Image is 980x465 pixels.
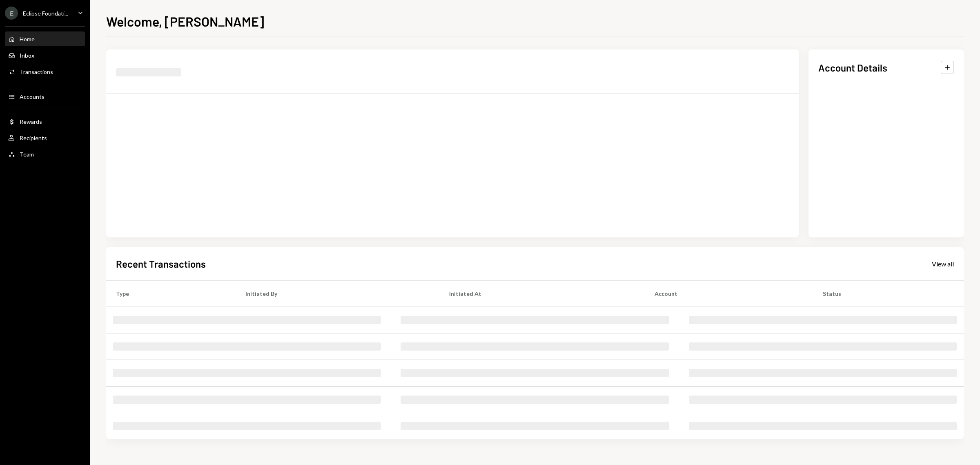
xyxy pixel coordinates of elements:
[20,68,53,75] div: Transactions
[5,147,85,161] a: Team
[20,151,34,158] div: Team
[20,93,45,100] div: Accounts
[5,48,85,63] a: Inbox
[20,36,35,42] div: Home
[932,259,954,268] a: View all
[813,280,964,306] th: Status
[818,61,887,74] h2: Account Details
[5,7,18,20] div: E
[20,52,34,59] div: Inbox
[236,280,439,306] th: Initiated By
[23,10,68,17] div: Eclipse Foundati...
[5,89,85,104] a: Accounts
[439,280,645,306] th: Initiated At
[5,130,85,145] a: Recipients
[5,64,85,79] a: Transactions
[106,13,264,29] h1: Welcome, [PERSON_NAME]
[5,114,85,129] a: Rewards
[645,280,813,306] th: Account
[116,257,206,271] h2: Recent Transactions
[20,118,42,125] div: Rewards
[932,260,954,268] div: View all
[5,31,85,46] a: Home
[20,134,47,141] div: Recipients
[106,280,236,306] th: Type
